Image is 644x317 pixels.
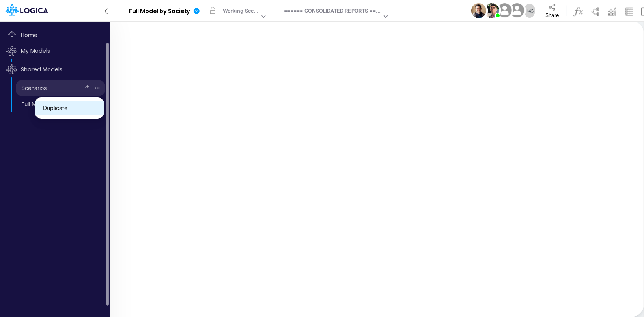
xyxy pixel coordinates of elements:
[539,1,566,21] button: Share
[223,7,259,16] div: Working Scenario
[284,7,381,16] div: ====== CONSOLIDATED REPORTS ======
[526,8,534,13] span: + 45
[16,82,78,94] a: Scenarios
[16,98,78,110] a: Full Model by Society
[508,2,526,19] img: User Image Icon
[3,27,110,43] span: Home
[3,43,110,59] span: Click to sort models list by alphabetical order
[471,3,486,18] img: User Image Icon
[129,8,190,15] b: Full Model by Society
[496,2,513,19] img: User Image Icon
[35,101,104,115] button: Duplicate
[545,12,559,18] span: Share
[3,62,110,77] span: Click to sort models list by alphabetical order
[485,3,500,18] img: User Image Icon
